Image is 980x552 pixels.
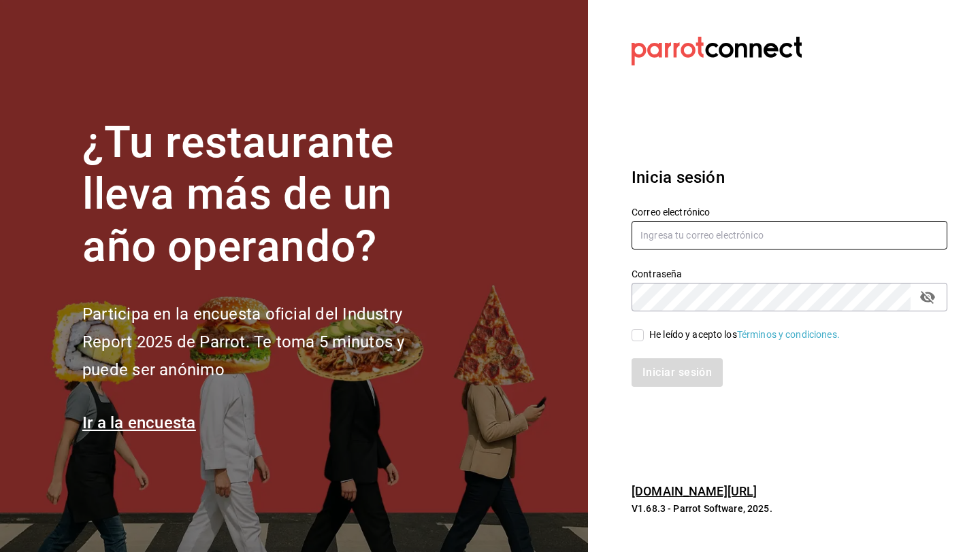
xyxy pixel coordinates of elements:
[82,117,450,273] h1: ¿Tu restaurante lleva más de un año operando?
[632,207,947,216] label: Correo electrónico
[737,329,840,340] a: Términos y condiciones.
[916,286,939,309] button: passwordField
[632,221,947,249] input: Ingresa tu correo electrónico
[632,502,947,515] p: V1.68.3 - Parrot Software, 2025.
[632,165,947,190] h3: Inicia sesión
[82,300,450,383] h2: Participa en la encuesta oficial del Industry Report 2025 de Parrot. Te toma 5 minutos y puede se...
[649,328,840,342] div: He leído y acepto los
[82,413,196,432] a: Ir a la encuesta
[632,269,947,278] label: Contraseña
[632,484,757,498] a: [DOMAIN_NAME][URL]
